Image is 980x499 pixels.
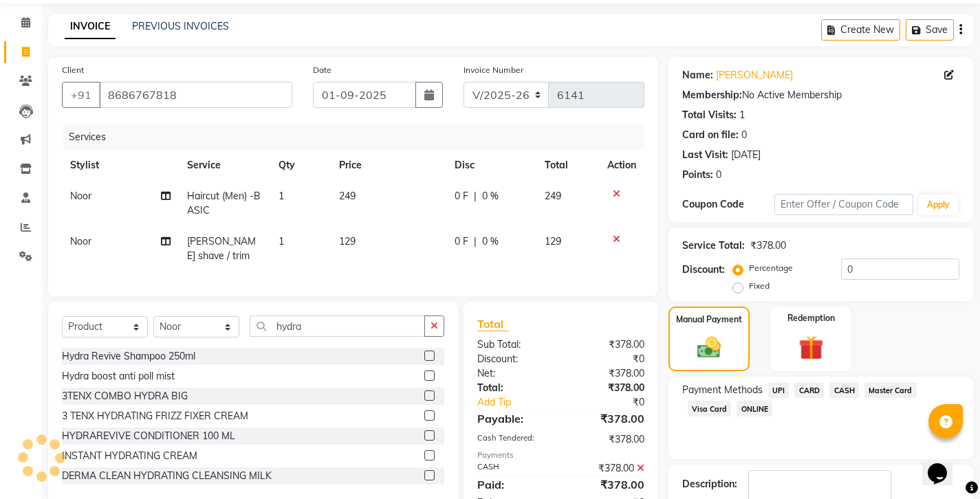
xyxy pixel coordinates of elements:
span: [PERSON_NAME] shave / trim [187,235,256,262]
div: ₹378.00 [750,239,786,253]
span: 0 F [455,189,468,203]
div: ₹378.00 [560,410,654,427]
span: | [474,189,477,203]
div: ₹378.00 [560,381,654,395]
span: Total [477,317,509,331]
label: Percentage [749,262,793,274]
a: Add Tip [467,395,576,410]
span: 0 % [482,234,499,249]
th: Action [599,150,644,181]
label: Client [62,64,84,76]
label: Fixed [749,280,770,292]
div: Services [63,124,655,150]
label: Redemption [787,312,835,324]
iframe: chat widget [922,444,966,485]
div: ₹378.00 [560,476,654,493]
input: Enter Offer / Coupon Code [774,194,913,215]
span: 1 [279,190,284,202]
label: Manual Payment [676,313,742,326]
div: Hydra boost anti poll mist [62,369,175,384]
div: ₹378.00 [560,337,654,352]
span: 129 [339,235,356,247]
div: Total Visits: [682,108,737,122]
div: ₹0 [560,352,654,366]
div: DERMA CLEAN HYDRATING CLEANSING MILK [62,469,272,483]
span: Master Card [864,382,917,398]
div: Coupon Code [682,197,774,212]
a: PREVIOUS INVOICES [132,20,229,32]
span: Noor [70,190,91,202]
div: Points: [682,168,713,182]
div: HYDRAREVIVE CONDITIONER 100 ML [62,429,235,443]
div: Sub Total: [467,337,560,352]
div: Card on file: [682,128,739,142]
div: Last Visit: [682,148,728,162]
th: Disc [446,150,536,181]
div: ₹378.00 [560,461,654,476]
span: 0 % [482,189,499,203]
label: Invoice Number [464,64,523,76]
span: 1 [279,235,284,247]
input: Search or Scan [250,315,425,337]
span: CASH [829,382,859,398]
div: Membership: [682,88,742,102]
th: Service [179,150,270,181]
div: ₹0 [576,395,655,410]
div: Paid: [467,476,560,493]
span: CARD [794,382,824,398]
div: Payments [477,450,644,461]
img: _gift.svg [791,333,831,364]
span: Visa Card [688,401,732,417]
div: Description: [682,477,737,491]
label: Date [313,64,331,76]
th: Qty [270,150,331,181]
span: UPI [768,382,790,398]
img: _cash.svg [690,334,728,362]
span: ONLINE [737,401,772,417]
div: 0 [741,128,747,142]
div: CASH [467,461,560,476]
input: Search by Name/Mobile/Email/Code [99,82,292,108]
div: 1 [739,108,745,122]
div: Hydra Revive Shampoo 250ml [62,349,195,364]
div: ₹378.00 [560,366,654,381]
div: Total: [467,381,560,395]
div: ₹378.00 [560,432,654,447]
a: [PERSON_NAME] [716,68,793,82]
div: Cash Tendered: [467,432,560,447]
div: 0 [716,168,721,182]
span: Payment Methods [682,383,763,397]
div: Payable: [467,410,560,427]
div: [DATE] [731,148,761,162]
th: Price [331,150,446,181]
th: Total [536,150,599,181]
span: 0 F [455,234,468,249]
button: Save [906,19,954,41]
div: INSTANT HYDRATING CREAM [62,449,197,463]
div: Net: [467,366,560,381]
div: 3TENX COMBO HYDRA BIG [62,389,188,403]
th: Stylist [62,150,179,181]
div: Discount: [682,263,725,277]
span: Haircut (Men) -BASIC [187,190,261,217]
a: INVOICE [65,14,116,39]
div: 3 TENX HYDRATING FRIZZ FIXER CREAM [62,409,248,423]
span: 249 [545,190,561,202]
span: | [474,234,477,249]
span: 249 [339,190,356,202]
button: Apply [919,195,958,215]
div: Service Total: [682,239,745,253]
button: +91 [62,82,100,108]
span: Noor [70,235,91,247]
div: No Active Membership [682,88,959,102]
div: Name: [682,68,713,82]
div: Discount: [467,352,560,366]
button: Create New [821,19,900,41]
span: 129 [545,235,561,247]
